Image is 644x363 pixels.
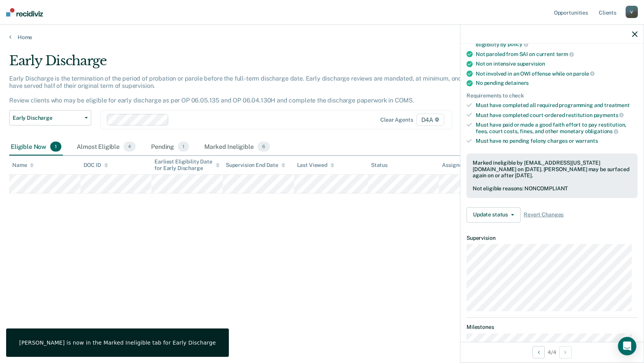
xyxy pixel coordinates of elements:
[467,207,521,223] button: Update status
[123,142,136,152] span: 4
[559,346,572,358] button: Next Opportunity
[467,324,637,330] dt: Milestones
[226,162,285,168] div: Supervision End Date
[524,211,563,218] span: Revert Changes
[12,162,34,168] div: Name
[473,185,631,192] div: Not eligible reasons: NONCOMPLIANT
[476,70,637,77] div: Not involved in an OWI offense while on
[505,80,529,86] span: detainers
[19,339,216,346] div: [PERSON_NAME] is now in the Marked Ineligible tab for Early Discharge
[75,139,137,155] div: Almost Eligible
[416,114,444,126] span: D4A
[618,337,636,355] div: Open Intercom Messenger
[476,61,637,67] div: Not on intensive
[84,162,108,168] div: DOC ID
[594,112,624,118] span: payments
[9,139,63,155] div: Eligible Now
[573,71,595,77] span: parole
[626,6,638,18] div: V
[460,342,644,362] div: 4 / 4
[473,160,631,179] div: Marked ineligible by [EMAIL_ADDRESS][US_STATE][DOMAIN_NAME] on [DATE]. [PERSON_NAME] may be surfa...
[442,162,478,168] div: Assigned to
[476,102,637,109] div: Must have completed all required programming and
[258,142,270,152] span: 6
[508,41,528,47] span: policy
[203,139,271,155] div: Marked Ineligible
[178,142,189,152] span: 1
[154,158,220,172] div: Earliest Eligibility Date for Early Discharge
[9,75,485,104] p: Early Discharge is the termination of the period of probation or parole before the full-term disc...
[476,112,637,119] div: Must have completed court-ordered restitution
[467,235,637,241] dt: Supervision
[9,34,635,41] a: Home
[585,128,618,134] span: obligations
[380,117,413,123] div: Clear agents
[6,8,43,16] img: Recidiviz
[297,162,334,168] div: Last Viewed
[476,51,637,58] div: Not paroled from SAI on current
[467,92,637,99] div: Requirements to check
[476,122,637,135] div: Must have paid or made a good faith effort to pay restitution, fees, court costs, fines, and othe...
[149,139,191,155] div: Pending
[556,51,574,57] span: term
[371,162,388,168] div: Status
[532,346,545,358] button: Previous Opportunity
[476,80,637,86] div: No pending
[575,138,598,144] span: warrants
[9,53,492,75] div: Early Discharge
[50,142,61,152] span: 1
[604,102,630,108] span: treatment
[517,61,545,67] span: supervision
[13,115,82,121] span: Early Discharge
[476,138,637,144] div: Must have no pending felony charges or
